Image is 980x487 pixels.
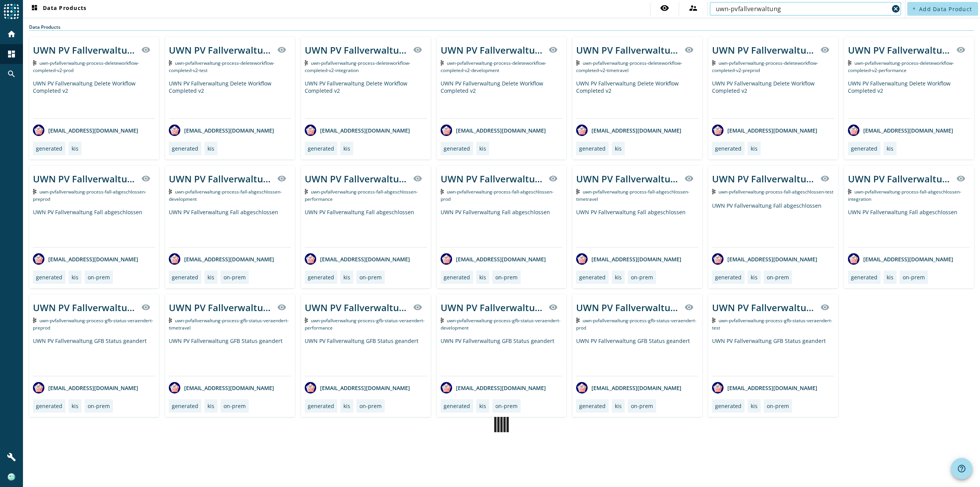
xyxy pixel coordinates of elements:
div: on-prem [495,274,518,281]
div: [EMAIL_ADDRESS][DOMAIN_NAME] [848,125,953,136]
mat-icon: visibility [549,45,558,54]
img: spoud-logo.svg [4,4,19,19]
div: generated [579,402,606,410]
img: avatar [441,125,452,136]
div: on-prem [631,402,653,410]
span: Kafka Topic: uwn-pvfallverwaltung-process-fall-abgeschlossen-integration [848,189,961,202]
div: kis [72,145,78,152]
img: f616d5265df94c154b77b599cfc6dc8a [8,473,15,481]
div: generated [308,402,334,410]
button: Data Products [27,2,90,16]
div: generated [172,402,198,410]
span: Kafka Topic: uwn-pvfallverwaltung-process-gfb-status-veraendert-prod [576,317,696,331]
div: UWN PV Fallverwaltung GFB Status geandert [33,337,155,376]
img: Kafka Topic: uwn-pvfallverwaltung-process-gfb-status-veraendert-performance [305,318,308,323]
div: on-prem [224,402,246,410]
mat-icon: visibility [820,174,830,183]
div: kis [751,402,758,410]
div: UWN PV Fallverwaltung Delete Workflow Completed v2 [33,44,137,56]
div: kis [343,402,350,410]
img: avatar [576,125,588,136]
div: generated [444,402,470,410]
mat-icon: dashboard [7,49,16,59]
div: generated [36,145,62,152]
div: kis [751,145,758,152]
div: UWN PV Fallverwaltung GFB Status geandert [169,337,291,376]
div: UWN PV Fallverwaltung Fall abgeschlossen [576,208,698,247]
div: UWN PV Fallverwaltung Delete Workflow Completed v2 [305,80,427,118]
span: Kafka Topic: uwn-pvfallverwaltung-process-deleteworkflow-completed-v2-prod [33,60,139,74]
img: Kafka Topic: uwn-pvfallverwaltung-process-gfb-status-veraendert-prod [576,318,580,323]
div: UWN PV Fallverwaltung GFB Status geandert [33,301,137,314]
div: generated [172,145,198,152]
div: UWN PV Fallverwaltung Delete Workflow Completed v2 [305,44,408,56]
div: on-prem [767,402,789,410]
div: kis [207,402,214,410]
div: [EMAIL_ADDRESS][DOMAIN_NAME] [712,382,817,394]
div: UWN PV Fallverwaltung Fall abgeschlossen [441,172,544,185]
div: generated [444,145,470,152]
div: [EMAIL_ADDRESS][DOMAIN_NAME] [305,253,410,265]
div: UWN PV Fallverwaltung GFB Status geandert [305,301,408,314]
img: Kafka Topic: uwn-pvfallverwaltung-process-deleteworkflow-completed-v2-test [169,60,172,66]
span: Kafka Topic: uwn-pvfallverwaltung-process-gfb-status-veraendert-timetravel [169,317,289,331]
div: [EMAIL_ADDRESS][DOMAIN_NAME] [33,125,138,136]
div: UWN PV Fallverwaltung Delete Workflow Completed v2 [441,80,563,118]
div: [EMAIL_ADDRESS][DOMAIN_NAME] [848,253,953,265]
div: UWN PV Fallverwaltung Fall abgeschlossen [441,208,563,247]
div: generated [579,274,606,281]
mat-icon: visibility [277,174,286,183]
span: Kafka Topic: uwn-pvfallverwaltung-process-fall-abgeschlossen-prod [441,189,554,202]
div: on-prem [903,274,925,281]
div: on-prem [495,402,518,410]
mat-icon: visibility [956,174,965,183]
div: kis [615,402,622,410]
img: Kafka Topic: uwn-pvfallverwaltung-process-deleteworkflow-completed-v2-performance [848,60,851,66]
img: avatar [576,253,588,265]
div: UWN PV Fallverwaltung Fall abgeschlossen [576,172,680,185]
img: avatar [441,382,452,394]
div: kis [72,402,78,410]
img: avatar [305,253,316,265]
div: Data Products [29,24,974,31]
div: [EMAIL_ADDRESS][DOMAIN_NAME] [441,382,546,394]
img: avatar [33,382,44,394]
img: avatar [441,253,452,265]
div: UWN PV Fallverwaltung Delete Workflow Completed v2 [848,80,970,118]
div: UWN PV Fallverwaltung GFB Status geandert [169,301,273,314]
div: UWN PV Fallverwaltung Fall abgeschlossen [169,208,291,247]
div: [EMAIL_ADDRESS][DOMAIN_NAME] [576,253,681,265]
mat-icon: visibility [413,303,422,312]
div: kis [479,274,486,281]
span: Kafka Topic: uwn-pvfallverwaltung-process-deleteworkflow-completed-v2-test [169,60,275,74]
div: UWN PV Fallverwaltung Fall abgeschlossen [33,172,137,185]
div: UWN PV Fallverwaltung Delete Workflow Completed v2 [712,44,816,56]
div: [EMAIL_ADDRESS][DOMAIN_NAME] [305,125,410,136]
div: UWN PV Fallverwaltung Fall abgeschlossen [712,202,834,247]
img: avatar [712,253,724,265]
mat-icon: help_outline [957,464,966,473]
mat-icon: visibility [141,174,150,183]
div: UWN PV Fallverwaltung Delete Workflow Completed v2 [576,80,698,118]
img: Kafka Topic: uwn-pvfallverwaltung-process-gfb-status-veraendert-preprod [33,318,36,323]
span: Kafka Topic: uwn-pvfallverwaltung-process-fall-abgeschlossen-development [169,189,282,202]
input: Search (% or * for wildcards) [716,4,889,13]
span: Add Data Product [919,5,972,13]
div: generated [308,274,334,281]
div: kis [207,145,214,152]
div: generated [715,145,742,152]
img: Kafka Topic: uwn-pvfallverwaltung-process-deleteworkflow-completed-v2-prod [33,60,36,66]
div: generated [579,145,606,152]
div: on-prem [359,274,382,281]
img: avatar [848,253,859,265]
div: kis [479,145,486,152]
span: Kafka Topic: uwn-pvfallverwaltung-process-deleteworkflow-completed-v2-preprod [712,60,818,74]
mat-icon: visibility [277,303,286,312]
img: avatar [305,382,316,394]
div: UWN PV Fallverwaltung Fall abgeschlossen [305,172,408,185]
img: Kafka Topic: uwn-pvfallverwaltung-process-fall-abgeschlossen-prod [441,189,444,194]
div: UWN PV Fallverwaltung Delete Workflow Completed v2 [441,44,544,56]
div: [EMAIL_ADDRESS][DOMAIN_NAME] [576,382,681,394]
mat-icon: dashboard [30,4,39,13]
span: Kafka Topic: uwn-pvfallverwaltung-process-gfb-status-veraendert-development [441,317,561,331]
